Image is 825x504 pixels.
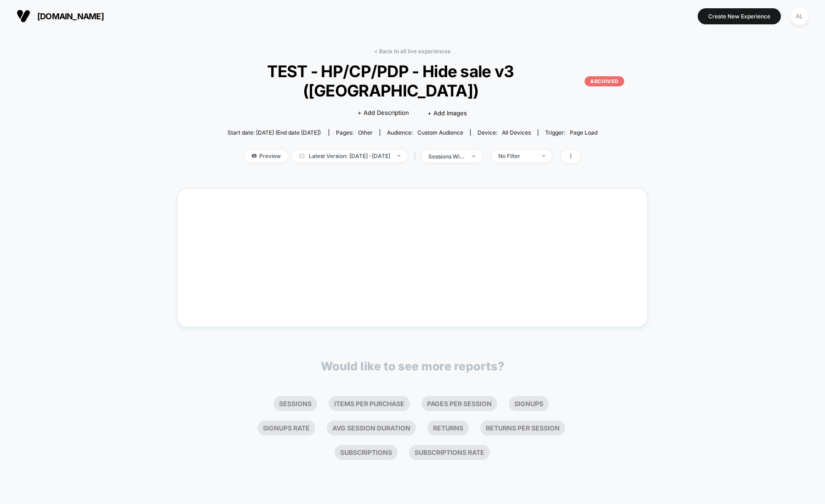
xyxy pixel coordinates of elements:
[498,153,535,159] div: No Filter
[374,48,450,55] a: < Back to all live experiences
[327,420,416,436] li: Avg Session Duration
[201,62,624,100] span: TEST - HP/CP/PDP - Hide sale v3 ([GEOGRAPHIC_DATA])
[299,153,304,158] img: calendar
[336,129,373,136] div: Pages:
[387,129,463,136] div: Audience:
[358,108,409,118] span: + Add Description
[273,396,317,411] li: Sessions
[421,396,497,411] li: Pages Per Session
[37,11,104,21] span: [DOMAIN_NAME]
[245,150,288,162] span: Preview
[329,396,410,411] li: Items Per Purchase
[228,129,321,136] span: Start date: [DATE] (End date [DATE])
[409,445,490,460] li: Subscriptions Rate
[17,9,30,23] img: Visually logo
[427,420,469,436] li: Returns
[502,129,531,136] span: all devices
[570,129,597,136] span: Page Load
[292,150,407,162] span: Latest Version: [DATE] - [DATE]
[509,396,549,411] li: Signups
[472,155,475,157] img: end
[412,150,421,163] span: |
[545,129,597,136] div: Trigger:
[14,9,107,23] button: [DOMAIN_NAME]
[257,420,315,436] li: Signups Rate
[788,7,811,26] button: AL
[397,155,400,157] img: end
[427,109,467,117] span: + Add Images
[335,445,398,460] li: Subscriptions
[428,153,465,160] div: sessions with impression
[542,155,545,157] img: end
[791,7,808,25] div: AL
[698,8,781,24] button: Create New Experience
[470,129,538,136] span: Device:
[321,359,505,373] p: Would like to see more reports?
[417,129,463,136] span: Custom Audience
[585,76,624,86] p: ARCHIVED
[358,129,373,136] span: other
[480,420,565,436] li: Returns Per Session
